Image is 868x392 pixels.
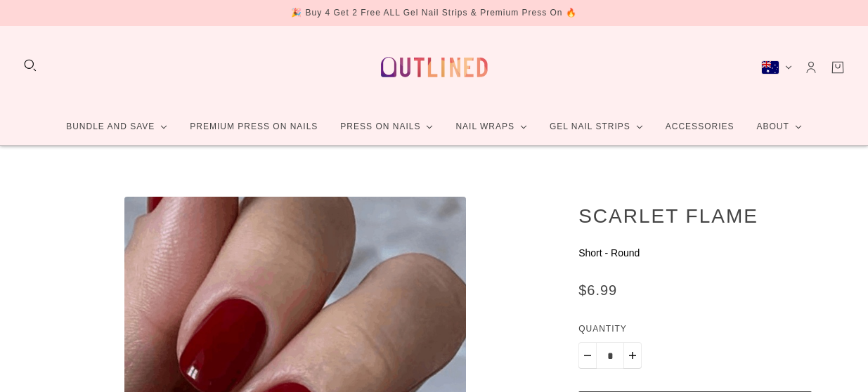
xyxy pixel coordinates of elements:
div: 🎉 Buy 4 Get 2 Free ALL Gel Nail Strips & Premium Press On 🔥 [291,6,577,20]
a: Account [803,60,819,75]
button: Australia [761,60,792,74]
a: Outlined [373,37,496,97]
label: Quantity [578,322,812,342]
p: Short - Round [578,246,812,261]
a: Gel Nail Strips [538,108,654,145]
button: Search [22,58,38,73]
a: Press On Nails [329,108,444,145]
a: Cart [830,60,846,75]
a: About [745,108,812,145]
a: Nail Wraps [444,108,538,145]
a: Accessories [654,108,746,145]
button: Plus [623,342,642,369]
h1: Scarlet Flame [578,204,812,228]
span: $6.99 [578,282,617,298]
a: Premium Press On Nails [179,108,329,145]
a: Bundle and Save [55,108,179,145]
button: Minus [578,342,597,369]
